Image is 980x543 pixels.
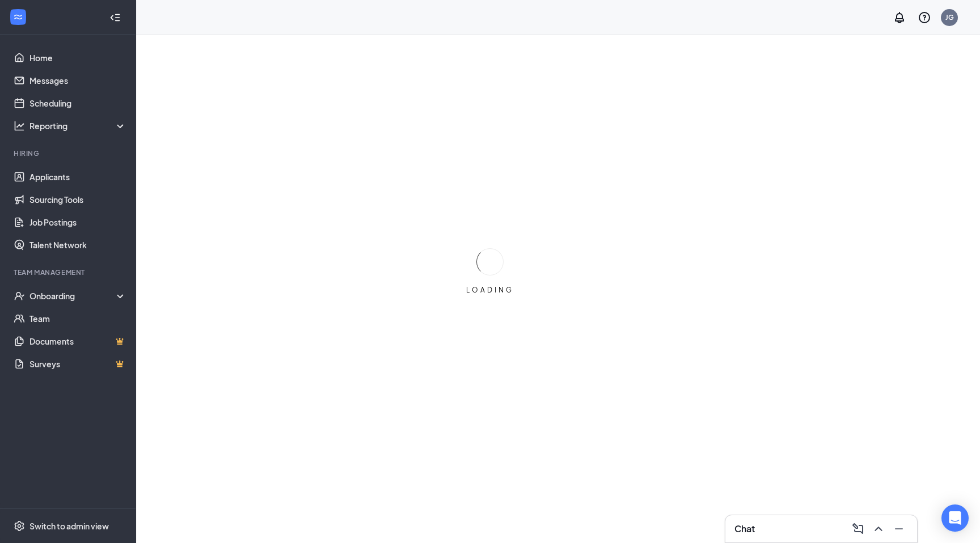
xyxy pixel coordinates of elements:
svg: Notifications [893,11,906,24]
svg: ChevronUp [872,522,885,536]
a: Applicants [29,166,126,188]
svg: Collapse [109,12,121,23]
div: Switch to admin view [29,520,109,532]
div: JG [945,12,954,22]
svg: Minimize [892,522,906,536]
svg: Settings [14,520,25,532]
a: Job Postings [29,211,126,234]
svg: Analysis [14,120,25,131]
svg: QuestionInfo [918,11,931,24]
div: Onboarding [29,290,117,302]
svg: WorkstreamLogo [12,11,24,23]
svg: ComposeMessage [851,522,865,536]
a: Home [29,46,126,69]
button: Minimize [890,520,908,538]
button: ComposeMessage [849,520,867,538]
h3: Chat [734,523,755,535]
a: Scheduling [29,92,126,114]
a: Sourcing Tools [29,188,126,211]
div: Hiring [14,149,124,158]
a: Talent Network [29,234,126,256]
div: Open Intercom Messenger [941,504,969,532]
a: DocumentsCrown [29,330,126,353]
a: Team [29,307,126,330]
div: LOADING [462,285,518,295]
a: SurveysCrown [29,353,126,375]
div: Reporting [29,120,127,131]
svg: UserCheck [14,290,25,302]
a: Messages [29,69,126,92]
div: Team Management [14,268,124,277]
button: ChevronUp [869,520,888,538]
